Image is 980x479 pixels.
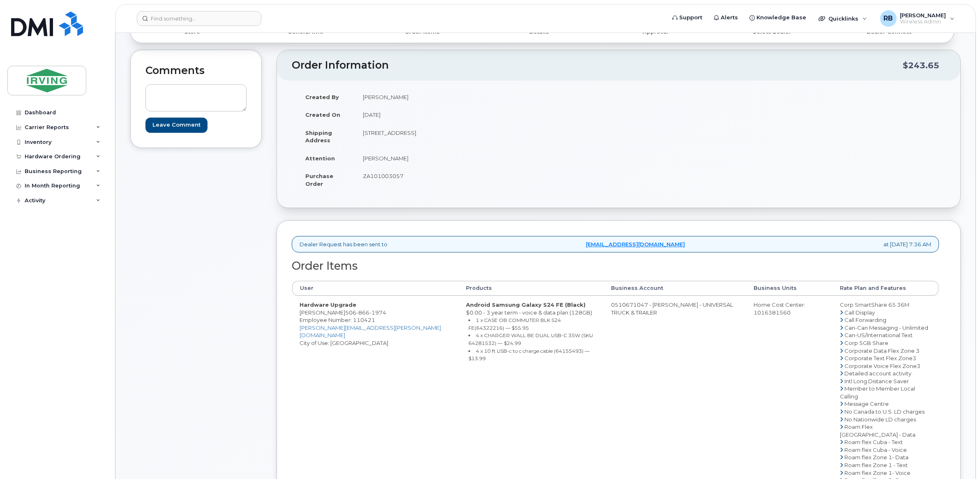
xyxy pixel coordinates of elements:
input: Leave Comment [145,118,208,133]
span: 506 [345,309,386,316]
a: Alerts [708,9,744,26]
div: Quicklinks [813,10,873,27]
small: 4 x CHARGER WALL BE DUAL USB-C 35W (SKU 64281532) — $24.99 [468,332,593,346]
span: Roam flex Zone 1 - Text [844,462,908,468]
span: Call Display [844,309,875,316]
span: Corporate Voice Flex Zone3 [844,363,920,369]
span: No Nationwide LD charges [844,416,916,423]
strong: Attention [305,155,335,162]
input: Find something... [137,11,261,26]
div: Roberts, Brad [874,10,960,27]
span: Roam Flex [GEOGRAPHIC_DATA] - Data [840,423,915,438]
span: RB [883,14,893,23]
th: Business Account [604,281,746,296]
span: Intl Long Distance Saver [844,378,909,384]
span: Quicklinks [828,15,858,22]
span: Roam flex Cuba - Voice [844,447,907,453]
strong: Created On [305,111,340,118]
th: User [292,281,459,296]
a: Support [666,9,708,26]
a: [EMAIL_ADDRESS][DOMAIN_NAME] [586,241,685,248]
span: Corporate Data Flex Zone 3 [844,347,920,354]
span: Knowledge Base [756,14,806,22]
div: Home Cost Center: 1016381560 [754,301,825,316]
h2: Order Items [292,260,939,272]
th: Business Units [746,281,832,296]
span: Support [679,14,702,22]
small: 1 x CASE OB COMMUTER BLK S24 FE(64322216) — $55.95 [468,317,561,331]
span: Alerts [721,14,738,22]
strong: Shipping Address [305,130,332,144]
td: [PERSON_NAME] [355,149,613,167]
strong: Purchase Order [305,173,333,187]
strong: Created By [305,94,339,100]
td: [STREET_ADDRESS] [355,124,613,149]
td: [DATE] [355,106,613,124]
span: Roam flex Cuba - Text [844,439,903,445]
th: Products [459,281,604,296]
span: Wireless Admin [900,19,946,25]
span: Member to Member Local Calling [840,385,915,400]
strong: Hardware Upgrade [300,301,356,308]
a: Knowledge Base [744,9,812,26]
span: Message Centre [844,400,889,407]
span: Roam flex Zone 1- Data [844,454,909,460]
h2: Order Information [292,60,903,71]
span: Detailed account activity [844,370,911,377]
span: Roam flex Zone 1- Voice [844,470,911,476]
div: Dealer Request has been sent to at [DATE] 7:36 AM [292,236,939,253]
th: Rate Plan and Features [832,281,938,296]
span: No Canada to U.S. LD charges [844,408,925,415]
span: 1974 [369,309,386,316]
a: [PERSON_NAME][EMAIL_ADDRESS][PERSON_NAME][DOMAIN_NAME] [300,324,441,339]
td: [PERSON_NAME] [355,88,613,106]
strong: Android Samsung Galaxy S24 FE (Black) [466,301,586,308]
span: Can-Can Messaging - Unlimited [844,324,928,331]
h2: Comments [145,65,247,76]
span: Corporate Text Flex Zone3 [844,355,916,361]
span: 866 [356,309,369,316]
span: Can-US/International Text [844,332,913,338]
div: $243.65 [903,58,939,73]
span: Employee Number: 110421 [300,317,375,323]
small: 4 x 10 ft USB-c to c charge cable (64155493) — $13.99 [468,348,590,362]
span: Call Forwarding [844,317,886,323]
span: [PERSON_NAME] [900,12,946,19]
span: Corp 5GB Share [844,340,888,346]
span: ZA101003057 [363,173,404,179]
